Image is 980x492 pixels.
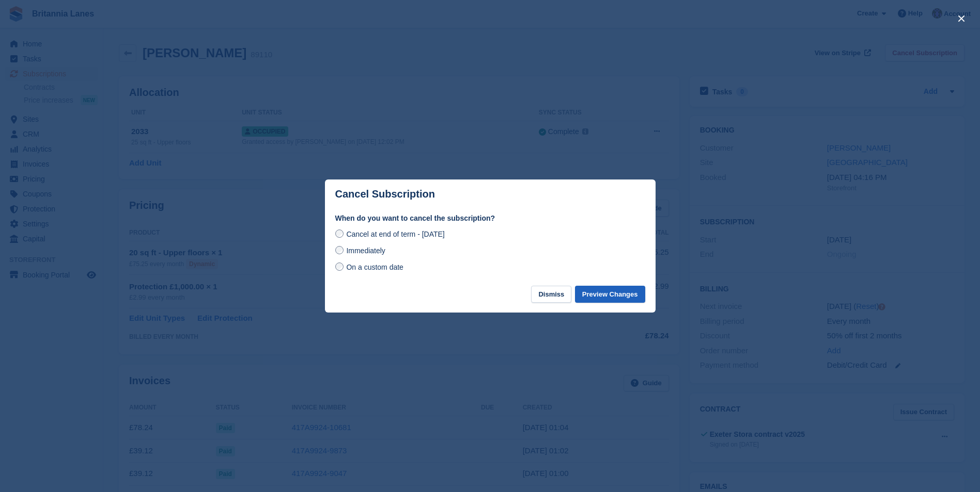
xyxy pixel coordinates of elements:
input: Immediately [335,246,344,254]
label: When do you want to cancel the subscription? [335,213,645,224]
button: Preview Changes [575,286,645,303]
input: Cancel at end of term - [DATE] [335,229,344,238]
span: On a custom date [346,263,403,271]
button: close [953,10,970,27]
span: Immediately [346,247,385,255]
p: Cancel Subscription [335,188,435,200]
input: On a custom date [335,263,344,271]
span: Cancel at end of term - [DATE] [346,230,444,238]
button: Dismiss [531,286,571,303]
